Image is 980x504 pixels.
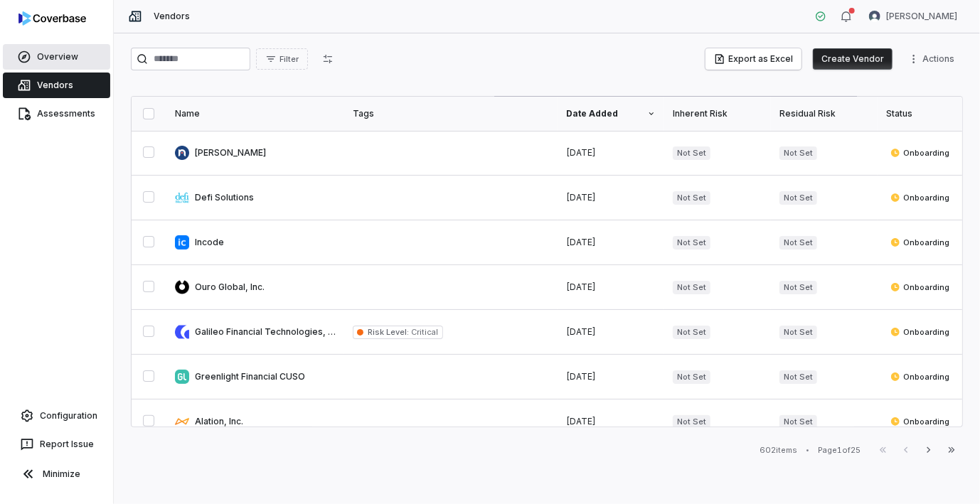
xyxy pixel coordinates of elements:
button: Report Issue [6,431,107,457]
span: Not Set [779,415,817,429]
span: Assessments [37,108,95,119]
span: [DATE] [566,237,596,247]
div: Page 1 of 25 [818,445,861,456]
div: • [806,445,809,455]
div: Tags [353,108,549,119]
span: [PERSON_NAME] [886,11,957,22]
span: Not Set [779,326,817,339]
div: Residual Risk [779,108,869,119]
div: Name [175,108,336,119]
span: [DATE] [566,326,596,337]
span: Risk Level : [368,327,409,337]
span: Minimize [43,468,80,480]
span: Filter [279,54,299,65]
button: More actions [904,48,963,70]
span: Not Set [673,415,710,429]
span: Not Set [779,236,817,250]
span: Vendors [37,80,73,91]
div: 602 items [760,445,797,456]
span: Not Set [673,146,710,160]
span: Not Set [673,370,710,384]
span: Critical [409,327,438,337]
span: Not Set [779,146,817,160]
span: Not Set [673,281,710,294]
span: Vendors [154,11,190,22]
div: Inherent Risk [673,108,762,119]
span: Not Set [779,370,817,384]
span: Not Set [673,326,710,339]
div: Status [886,108,976,119]
span: Not Set [779,281,817,294]
span: Onboarding [890,192,949,203]
span: [DATE] [566,371,596,382]
a: Assessments [3,101,110,127]
span: Not Set [779,191,817,205]
span: Onboarding [890,237,949,248]
span: Overview [37,51,78,63]
button: Robert Latcham avatar[PERSON_NAME] [861,6,966,27]
button: Export as Excel [705,48,801,70]
span: Onboarding [890,282,949,293]
span: [DATE] [566,147,596,158]
span: [DATE] [566,416,596,427]
span: [DATE] [566,192,596,203]
span: Onboarding [890,416,949,427]
img: logo-D7KZi-bG.svg [18,11,86,26]
a: Configuration [6,403,107,429]
span: Onboarding [890,371,949,382]
span: Report Issue [40,439,94,450]
a: Vendors [3,73,110,98]
span: Onboarding [890,147,949,159]
a: Overview [3,44,110,70]
button: Minimize [6,460,107,488]
span: Not Set [673,191,710,205]
span: Onboarding [890,326,949,338]
span: [DATE] [566,282,596,292]
button: Create Vendor [813,48,893,70]
span: Configuration [40,410,97,422]
button: Filter [256,48,308,70]
img: Robert Latcham avatar [869,11,880,22]
div: Date Added [566,108,656,119]
span: Not Set [673,236,710,250]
